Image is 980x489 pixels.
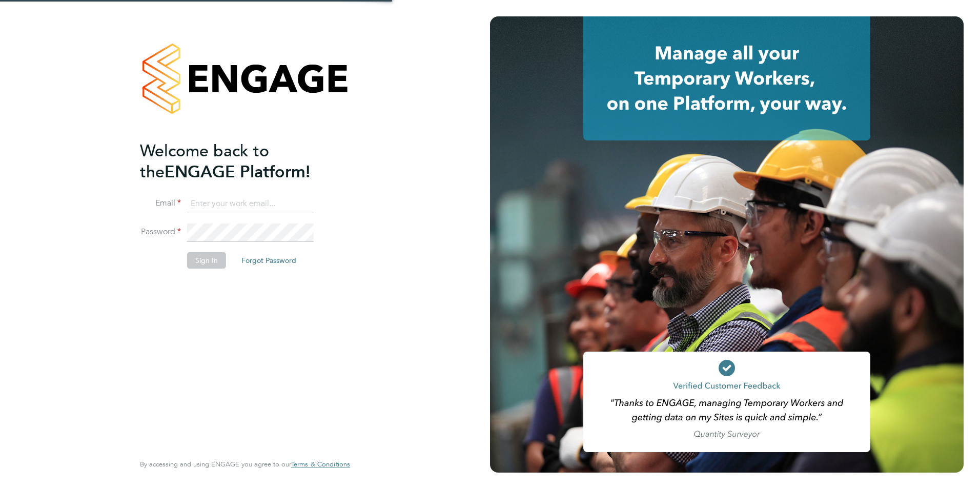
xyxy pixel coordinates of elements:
label: Password [140,227,181,237]
span: Welcome back to the [140,141,269,182]
button: Sign In [187,252,226,269]
input: Enter your work email... [187,195,314,213]
label: Email [140,198,181,209]
button: Forgot Password [233,252,304,269]
h2: ENGAGE Platform! [140,140,340,182]
a: Terms & Conditions [291,460,350,468]
span: By accessing and using ENGAGE you agree to our [140,460,350,468]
